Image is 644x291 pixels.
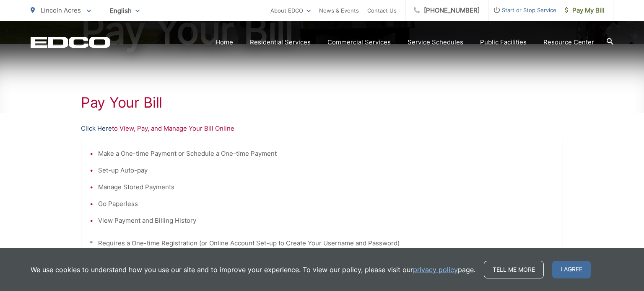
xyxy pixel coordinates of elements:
[480,37,527,47] a: Public Facilities
[270,5,311,15] a: About EDCO
[250,37,311,47] a: Residential Services
[98,182,554,192] li: Manage Stored Payments
[31,265,475,275] p: We use cookies to understand how you use our site and to improve your experience. To view our pol...
[327,37,391,47] a: Commercial Services
[319,5,359,15] a: News & Events
[81,124,563,134] p: to View, Pay, and Manage Your Bill Online
[484,261,544,278] a: Tell me more
[565,5,605,15] span: Pay My Bill
[81,94,563,111] h1: Pay Your Bill
[367,5,397,15] a: Contact Us
[41,6,81,14] span: Lincoln Acres
[31,36,110,48] a: EDCD logo. Return to the homepage.
[413,265,458,275] a: privacy policy
[543,37,594,47] a: Resource Center
[216,37,233,47] a: Home
[408,37,463,47] a: Service Schedules
[98,216,554,226] li: View Payment and Billing History
[90,238,554,248] p: * Requires a One-time Registration (or Online Account Set-up to Create Your Username and Password)
[98,149,554,159] li: Make a One-time Payment or Schedule a One-time Payment
[104,3,146,18] span: English
[98,199,554,209] li: Go Paperless
[98,165,554,175] li: Set-up Auto-pay
[81,124,112,134] a: Click Here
